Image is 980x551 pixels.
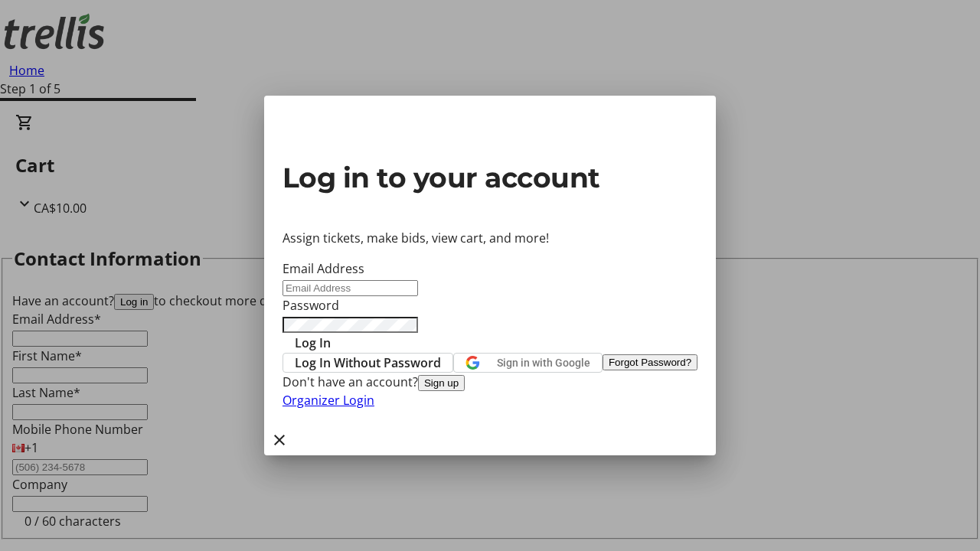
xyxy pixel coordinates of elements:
[295,354,441,372] span: Log In Without Password
[283,373,697,391] div: Don't have an account?
[283,157,697,198] h2: Log in to your account
[283,297,339,314] label: Password
[603,354,697,370] button: Forgot Password?
[283,334,343,352] button: Log In
[453,353,603,373] button: Sign in with Google
[283,229,697,247] p: Assign tickets, make bids, view cart, and more!
[283,392,374,409] a: Organizer Login
[283,260,364,277] label: Email Address
[295,334,331,352] span: Log In
[264,425,295,455] button: Close
[283,280,418,296] input: Email Address
[497,357,590,369] span: Sign in with Google
[283,353,453,373] button: Log In Without Password
[418,375,465,391] button: Sign up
